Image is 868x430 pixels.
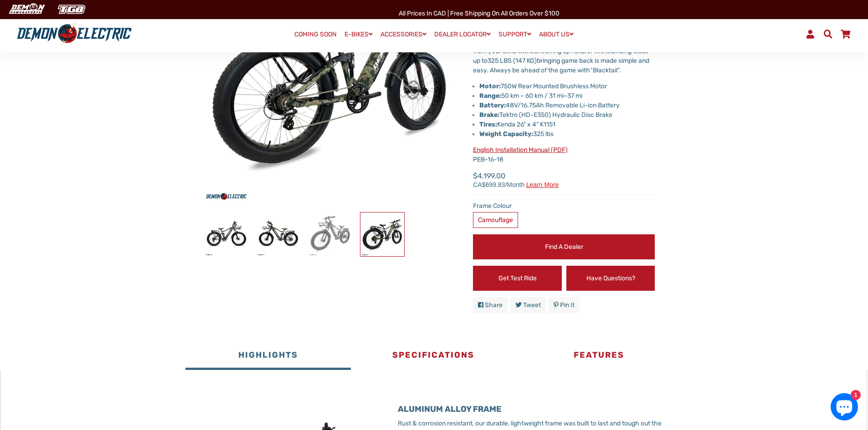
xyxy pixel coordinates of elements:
[377,28,430,41] a: ACCESSORIES
[479,110,655,120] li: Tektro (HD-E350) Hydraulic Disc Brake
[14,22,135,46] img: Demon Electric logo
[479,101,655,110] li: 48V/16.75Ah Removable Li-ion Battery
[523,301,541,309] span: Tweet
[5,2,48,17] img: Demon Electric
[473,146,568,163] span: PEB-16-18
[479,91,655,101] li: 50 km – 60 km / 31 mi 37 mi
[516,343,682,370] button: Features
[53,2,90,17] img: TGB Canada
[473,234,655,259] a: Find a Dealer
[536,28,577,41] a: ABOUT US
[479,129,655,139] li: 325 lbs
[473,28,651,74] span: cadence pedal assist and twist throttle with a kill switch makes this silent partner efficient ge...
[479,121,497,128] strong: Tires:
[488,57,537,65] span: 325 LBS (147 KG)
[473,266,562,291] a: Get Test Ride
[185,343,351,370] button: Highlights
[495,28,534,41] a: SUPPORT
[479,120,655,129] li: Kenda 26" x 4" K1151
[257,212,300,256] img: Blacktail Hunting eBike - Demon Electric
[473,201,655,211] label: Frame Colour
[351,343,516,370] button: Specifications
[564,92,567,100] span: –
[473,171,559,188] span: $4,199.00
[485,301,503,309] span: Share
[479,111,499,119] strong: Brake:
[479,81,655,91] li: 750W Rear Mounted Brushless Motor
[291,28,340,41] a: COMING SOON
[398,405,682,415] h3: ALUMINUM ALLOY FRAME
[566,266,655,291] a: Have Questions?
[360,212,404,256] img: Blacktail Hunting eBike - Demon Electric
[205,212,248,256] img: Blacktail Hunting eBike - Demon Electric
[560,301,575,309] span: Pin it
[341,28,376,41] a: E-BIKES
[590,66,593,74] span: “
[431,28,494,41] a: DEALER LOCATOR
[399,10,560,17] span: All Prices in CAD | Free shipping on all orders over $100
[617,66,621,74] span: ”.
[828,393,861,423] inbox-online-store-chat: Shopify online store chat
[479,92,501,100] strong: Range:
[479,82,501,90] strong: Motor:
[473,146,568,154] a: English Installation Manual (PDF)
[479,130,533,138] strong: Weight Capacity:
[308,212,352,256] img: Blacktail Hunting eBike - Demon Electric
[473,212,518,228] label: Camouflage
[479,101,506,109] strong: Battery:
[593,66,617,74] span: Blacktail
